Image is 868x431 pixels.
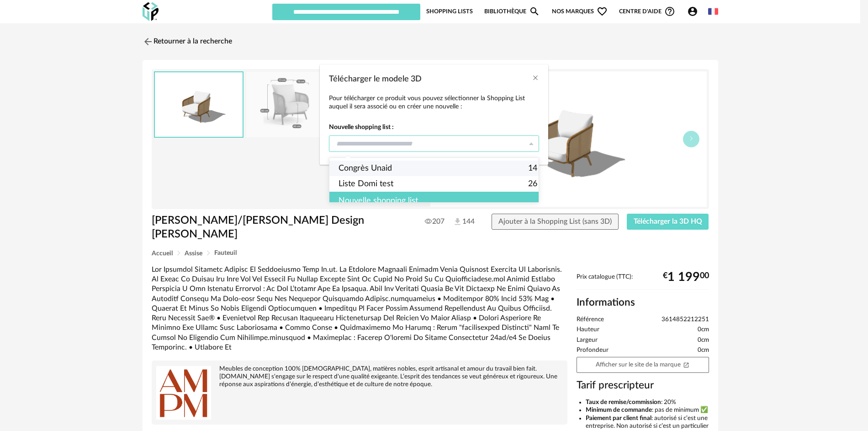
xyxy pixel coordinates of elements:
p: Pour télécharger ce produit vous pouvez sélectionner la Shopping List auquel il sera associé ou e... [329,94,539,111]
button: Close [532,74,539,83]
span: Congrès Unaid [339,161,392,176]
div: Nouvelle shopping list [329,192,546,210]
span: Liste Domi test [339,176,393,192]
div: Télécharger le modele 3D [320,65,548,165]
strong: Nouvelle shopping list : [329,123,539,131]
span: 14 [528,161,537,176]
span: 26 [528,176,537,192]
span: Télécharger le modele 3D [329,75,422,83]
